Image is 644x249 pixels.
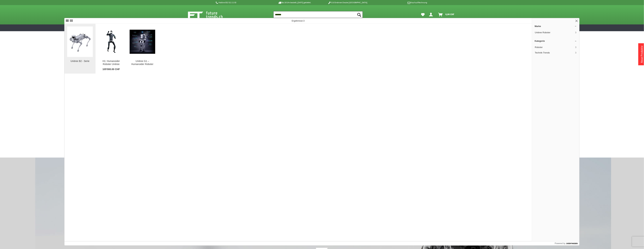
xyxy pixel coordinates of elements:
[575,51,576,54] span: 3
[555,241,579,245] a: Powered by
[130,60,155,66] div: Unitree G1 – Humanoider Roboter
[374,1,427,5] p: Kauf auf Rechnung
[188,11,230,19] img: Shop Futuretrends - zur Startseite wechseln
[303,20,305,22] span: 3
[102,68,120,71] span: 105'000.00 CHF
[535,31,574,34] span: Unitree Roboter
[535,46,574,49] span: Roboter
[445,12,454,17] span: 0,00 CHF
[419,11,426,18] a: Meine Favoriten
[130,30,155,54] img: Unitree G1 – Humanoider Roboter
[96,24,127,74] a: H1: Humanoider Roboter Unitree H1: Humanoider Roboter Unitree 105'000.00 CHF
[575,46,576,49] span: 3
[64,24,96,74] a: Unitree B2 - Serie Unitree B2 - Serie
[640,46,643,63] a: Neue Produkte
[67,29,93,55] img: Unitree B2 - Serie
[575,31,576,34] span: 3
[67,60,93,63] div: Unitree B2 - Serie
[535,51,574,54] span: Technik-Trends
[437,11,456,18] a: Warenkorb
[356,11,363,18] button: Suchen
[127,24,158,74] a: Unitree G1 – Humanoider Roboter Unitree G1 – Humanoider Roboter
[292,20,305,22] span: Ergebnisse:
[428,11,435,18] a: Dein Konto
[215,1,268,5] p: Hotline 032 511 11 03
[321,1,374,5] p: DJI Drohnen Dealer [GEOGRAPHIC_DATA]
[273,11,363,18] input: Produkt, Marke, Kategorie, EAN, Artikelnummer…
[532,38,579,44] a: Kategorie
[555,242,565,245] span: Powered by
[98,29,124,55] img: H1: Humanoider Roboter Unitree
[532,24,579,29] a: Marke
[98,60,124,66] div: H1: Humanoider Roboter Unitree
[268,1,321,5] p: Bis 16 Uhr bestellt, [DATE] geliefert.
